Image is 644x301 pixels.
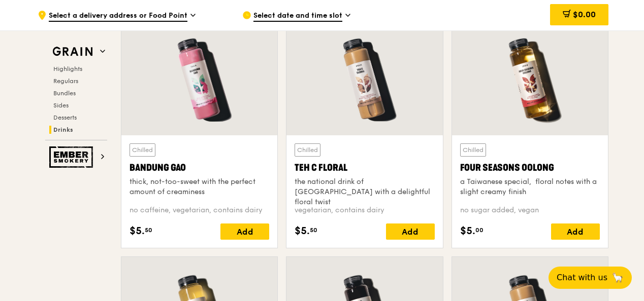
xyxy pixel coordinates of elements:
[386,223,435,240] div: Add
[53,90,76,97] span: Bundles
[295,177,434,207] div: the national drink of [GEOGRAPHIC_DATA] with a delightful floral twist
[130,223,145,239] span: $5.
[295,223,310,239] span: $5.
[145,226,152,234] span: 50
[53,126,73,133] span: Drinks
[130,143,155,157] div: Chilled
[253,11,342,22] span: Select date and time slot
[460,161,600,175] div: Four Seasons Oolong
[53,114,77,121] span: Desserts
[53,78,78,85] span: Regulars
[130,161,269,175] div: Bandung Gao
[49,146,96,168] img: Ember Smokery web logo
[49,11,187,22] span: Select a delivery address or Food Point
[295,161,434,175] div: Teh C Floral
[557,272,607,284] span: Chat with us
[310,226,317,234] span: 50
[611,272,624,284] span: 🦙
[460,205,600,215] div: no sugar added, vegan
[475,226,484,234] span: 00
[295,143,320,157] div: Chilled
[573,10,596,19] span: $0.00
[549,267,632,289] button: Chat with us🦙
[53,102,69,109] span: Sides
[130,205,269,215] div: no caffeine, vegetarian, contains dairy
[53,65,82,72] span: Highlights
[220,223,269,240] div: Add
[460,177,600,197] div: a Taiwanese special, floral notes with a slight creamy finish
[295,205,434,215] div: vegetarian, contains dairy
[460,143,486,157] div: Chilled
[551,223,600,240] div: Add
[460,223,475,239] span: $5.
[49,43,96,61] img: Grain web logo
[130,177,269,197] div: thick, not-too-sweet with the perfect amount of creaminess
